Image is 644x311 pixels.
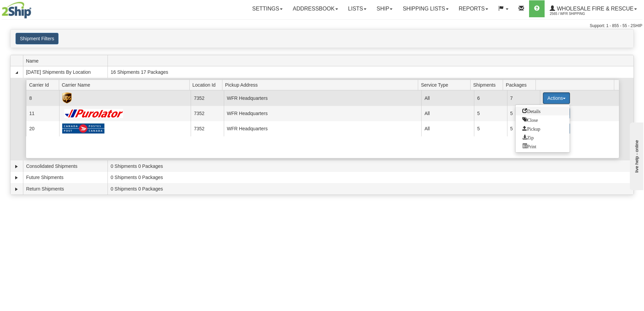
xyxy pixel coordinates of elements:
[473,80,503,90] span: Shipments
[108,183,634,195] td: 0 Shipments 0 Packages
[555,6,634,12] span: WHOLESALE FIRE & RESCUE
[23,183,108,195] td: Return Shipments
[507,121,540,136] td: 5
[507,106,540,121] td: 5
[26,55,108,66] span: Name
[522,143,536,148] span: Print
[516,115,570,124] a: Close this group
[522,126,540,131] span: Pickup
[474,121,507,136] td: 5
[398,0,453,17] a: Shipping lists
[421,80,470,90] span: Service Type
[62,92,72,104] img: UPS
[454,0,493,17] a: Reports
[23,160,108,172] td: Consolidated Shipments
[516,142,570,151] a: Print or Download All Shipping Documents in one file
[522,108,541,113] span: Details
[62,109,126,118] img: Purolator
[550,10,600,17] span: 2565 / WFR Shipping
[224,121,422,136] td: WFR Headquarters
[474,106,507,121] td: 5
[421,106,474,121] td: All
[23,172,108,183] td: Future Shipments
[372,0,398,17] a: Ship
[225,80,418,90] span: Pickup Address
[108,172,634,183] td: 0 Shipments 0 Packages
[191,121,223,136] td: 7352
[516,107,570,115] a: Go to Details view
[191,90,223,106] td: 7352
[2,2,31,19] img: logo2565.jpg
[29,80,59,90] span: Carrier Id
[516,133,570,142] a: Zip and Download All Shipping Documents
[506,80,535,90] span: Packages
[224,106,422,121] td: WFR Headquarters
[247,0,288,17] a: Settings
[13,163,20,170] a: Expand
[108,160,634,172] td: 0 Shipments 0 Packages
[13,186,20,193] a: Expand
[108,66,634,78] td: 16 Shipments 17 Packages
[26,106,59,121] td: 11
[13,69,20,76] a: Collapse
[5,6,63,11] div: live help - online
[421,90,474,106] td: All
[628,121,643,190] iframe: chat widget
[62,80,190,90] span: Carrier Name
[288,0,343,17] a: Addressbook
[26,121,59,136] td: 20
[13,174,20,181] a: Expand
[192,80,222,90] span: Location Id
[23,66,108,78] td: [DATE] Shipments By Location
[522,117,538,122] span: Close
[522,135,533,139] span: Zip
[543,92,570,104] button: Actions
[421,121,474,136] td: All
[224,90,422,106] td: WFR Headquarters
[343,0,372,17] a: Lists
[516,124,570,133] a: Request a carrier pickup
[545,0,642,17] a: WHOLESALE FIRE & RESCUE 2565 / WFR Shipping
[16,33,58,44] button: Shipment Filters
[191,106,223,121] td: 7352
[507,90,540,106] td: 7
[62,123,105,134] img: Canada Post
[2,23,642,29] div: Support: 1 - 855 - 55 - 2SHIP
[474,90,507,106] td: 6
[26,90,59,106] td: 8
